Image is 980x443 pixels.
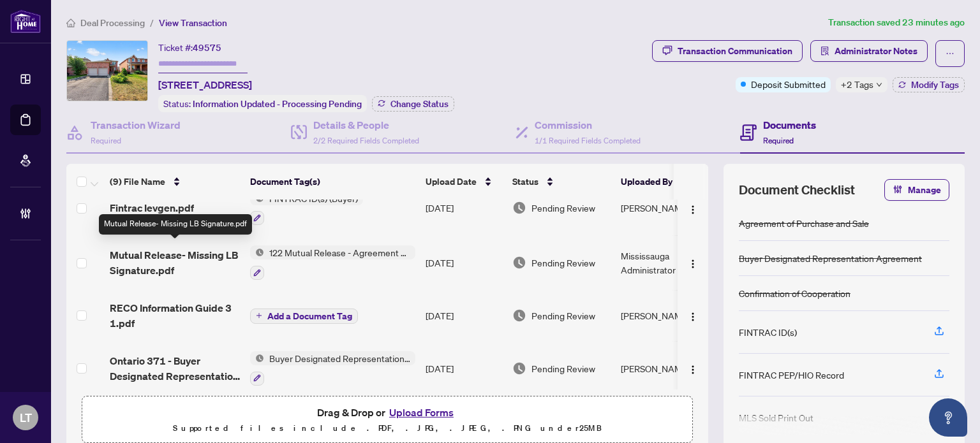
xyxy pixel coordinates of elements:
div: Buyer Designated Representation Agreement [739,251,922,265]
span: Add a Document Tag [267,312,352,321]
td: [PERSON_NAME] [616,290,711,341]
td: [PERSON_NAME] [616,341,711,396]
span: Required [763,136,794,145]
span: Pending Review [531,256,595,270]
span: 49575 [193,42,221,54]
img: logo [10,10,41,33]
span: [STREET_ADDRESS] [158,77,252,92]
p: Supported files include .PDF, .JPG, .JPEG, .PNG under 25 MB [90,421,685,436]
th: (9) File Name [105,164,245,200]
td: Mississauga Administrator [616,235,711,290]
div: FINTRAC ID(s) [739,325,797,339]
img: Status Icon [250,351,264,365]
span: RECO Information Guide 3 1.pdf [110,300,240,331]
img: Document Status [512,201,526,215]
span: View Transaction [159,17,227,29]
div: Ticket #: [158,40,221,55]
th: Status [507,164,616,200]
li: / [150,15,154,30]
button: Change Status [372,96,454,112]
h4: Commission [535,117,641,133]
button: Logo [683,198,703,218]
span: +2 Tags [841,77,873,92]
span: Pending Review [531,309,595,323]
div: Mutual Release- Missing LB Signature.pdf [99,214,252,235]
td: [DATE] [420,181,507,236]
td: [PERSON_NAME] [616,181,711,236]
span: Information Updated - Processing Pending [193,98,362,110]
span: Fintrac Ievgen.pdf [110,200,194,215]
span: Pending Review [531,361,595,375]
span: Deposit Submitted [751,77,826,91]
span: Upload Date [426,175,477,189]
span: Mutual Release- Missing LB Signature.pdf [110,247,240,278]
span: LT [20,409,32,426]
span: Modify Tags [911,80,959,89]
span: Manage [908,180,941,200]
td: [DATE] [420,290,507,341]
span: Deal Processing [80,17,145,29]
span: Drag & Drop or [317,404,457,421]
div: FINTRAC PEP/HIO Record [739,368,844,382]
span: 2/2 Required Fields Completed [313,136,419,145]
div: Agreement of Purchase and Sale [739,216,869,230]
button: Administrator Notes [810,40,928,62]
img: Logo [688,259,698,269]
div: MLS Sold Print Out [739,410,813,425]
button: Logo [683,358,703,379]
h4: Transaction Wizard [91,117,181,133]
td: [DATE] [420,341,507,396]
span: Ontario 371 - Buyer Designated Representation Agreement - Authority for Purchase or Lease 1.pdf [110,353,240,384]
article: Transaction saved 23 minutes ago [828,15,965,30]
span: (9) File Name [110,175,165,189]
span: down [876,82,882,88]
button: Modify Tags [893,77,965,92]
img: Document Status [512,309,526,323]
span: ellipsis [946,49,954,58]
span: Status [512,175,538,189]
span: 1/1 Required Fields Completed [535,136,641,145]
div: Transaction Communication [678,41,792,61]
th: Upload Date [420,164,507,200]
span: Administrator Notes [835,41,917,61]
img: Document Status [512,256,526,270]
button: Status Icon122 Mutual Release - Agreement of Purchase and Sale [250,245,415,280]
span: solution [820,47,829,55]
img: Logo [688,205,698,215]
div: Status: [158,95,367,112]
button: Status IconFINTRAC ID(s) (Buyer) [250,191,363,226]
button: Add a Document Tag [250,309,358,324]
span: Pending Review [531,201,595,215]
button: Transaction Communication [652,40,803,62]
img: Status Icon [250,245,264,259]
button: Logo [683,252,703,273]
span: home [66,18,75,27]
button: Open asap [929,398,967,437]
th: Document Tag(s) [245,164,420,200]
img: IMG-40751466_1.jpg [67,41,147,101]
h4: Documents [763,117,816,133]
td: [DATE] [420,235,507,290]
span: 122 Mutual Release - Agreement of Purchase and Sale [264,245,415,259]
button: Manage [884,179,949,201]
button: Status IconBuyer Designated Representation Agreement [250,351,415,386]
button: Upload Forms [385,404,457,421]
th: Uploaded By [616,164,711,200]
span: Change Status [390,99,449,108]
img: Document Status [512,361,526,375]
div: Confirmation of Cooperation [739,286,850,300]
img: Logo [688,365,698,375]
span: Buyer Designated Representation Agreement [264,351,415,365]
button: Add a Document Tag [250,307,358,324]
img: Logo [688,312,698,322]
span: plus [256,312,262,319]
span: Document Checklist [739,181,855,199]
span: Required [91,136,121,145]
button: Logo [683,305,703,326]
h4: Details & People [313,117,419,133]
